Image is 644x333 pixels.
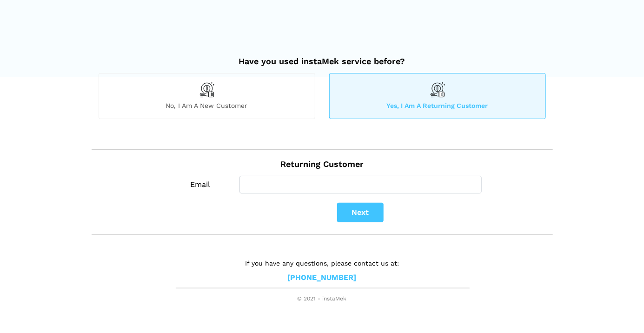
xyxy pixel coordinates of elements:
span: © 2021 - instaMek [176,295,469,303]
span: No, I am a new customer [99,101,315,110]
button: Next [337,203,384,222]
span: Yes, I am a returning customer [330,101,545,110]
h2: Returning Customer [99,150,546,169]
a: [PHONE_NUMBER] [288,273,357,283]
label: Email [175,176,226,193]
p: If you have any questions, please contact us at: [176,258,469,268]
h2: Have you used instaMek service before? [99,47,546,67]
